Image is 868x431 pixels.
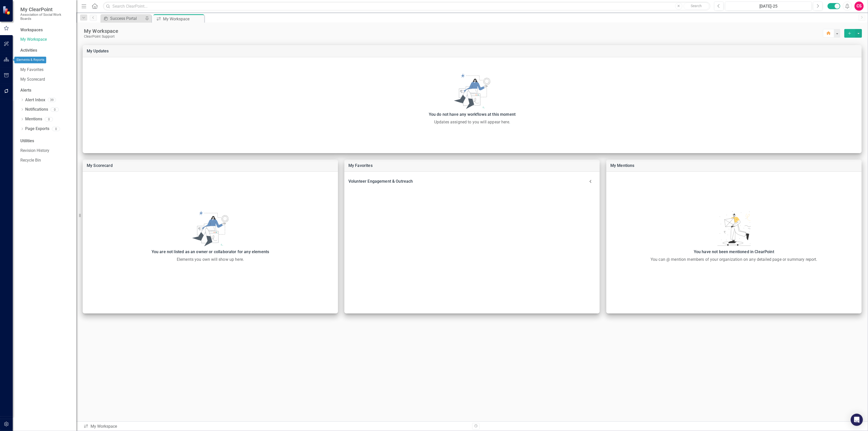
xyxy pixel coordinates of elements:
a: Revision History [20,148,71,154]
div: 0 [45,117,53,121]
div: 0 [51,107,59,112]
img: ClearPoint Strategy [3,6,11,15]
a: Alert Inbox [25,97,45,103]
div: Updates assigned to you will appear here. [85,119,859,125]
div: My Workspace [84,28,823,34]
div: Utilities [20,138,71,144]
div: My Workspace [163,16,203,22]
input: Search ClearPoint... [103,2,710,11]
small: Association of Social Work Boards [20,12,71,21]
a: My Scorecard [87,163,113,168]
span: My ClearPoint [20,6,71,12]
div: You can @ mention members of your organization on any detailed page or summary report. [609,256,859,263]
div: ClearPoint Support [84,34,823,39]
a: Notifications [25,107,48,112]
div: Open Intercom Messenger [851,414,863,426]
button: select merge strategy [855,29,862,38]
div: Volunteer Engagement & Outreach [348,178,585,185]
div: You are not listed as an owner or collaborator for any elements [85,248,335,255]
div: Elements you own will show up here. [85,256,335,263]
div: You do not have any workflows at this moment [85,111,859,118]
a: My Updates [87,49,109,53]
button: [DATE]-25 [725,2,812,11]
a: My Workspace [20,37,71,42]
a: Success Portal [102,15,144,22]
div: 0 [52,127,60,131]
div: Volunteer Engagement & Outreach [344,176,600,187]
a: Mentions [25,116,42,122]
div: Activities [20,48,71,53]
div: Alerts [20,88,71,93]
a: My Scorecard [20,77,71,82]
a: My Mentions [610,163,635,168]
button: CS [855,2,864,11]
div: You have not been mentioned in ClearPoint [609,248,859,255]
a: Page Exports [25,126,49,132]
button: Search [684,3,709,10]
a: Recycle Bin [20,157,71,163]
a: My Favorites [20,67,71,73]
div: split button [844,29,862,38]
div: Workspaces [20,27,43,33]
span: Search [691,4,702,8]
div: Success Portal [110,15,144,22]
div: 39 [48,98,56,102]
div: [DATE]-25 [727,3,810,9]
button: select merge strategy [844,29,855,38]
div: My Workspace [83,424,468,429]
a: My Favorites [348,163,373,168]
div: Elements & Reports [14,57,46,63]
